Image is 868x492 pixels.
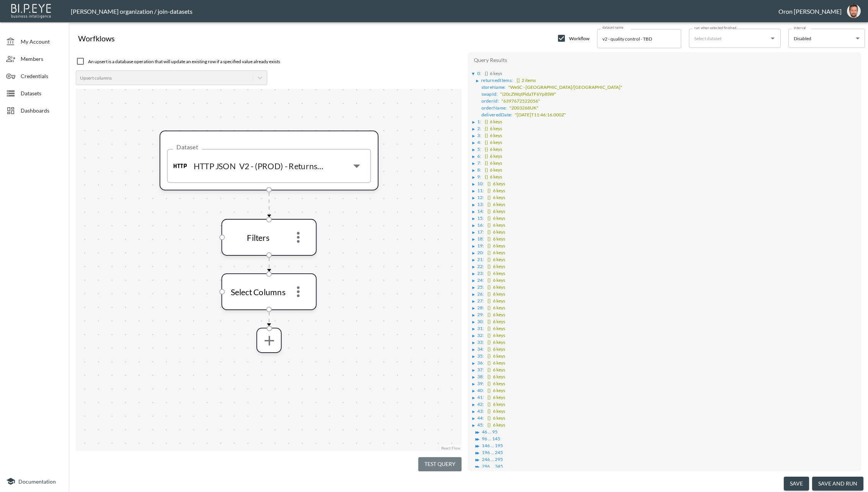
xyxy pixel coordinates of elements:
[486,284,505,290] span: 6 keys
[486,291,505,297] span: 6 keys
[486,367,505,373] span: 6 keys
[794,34,853,43] div: Disabled
[477,325,484,331] span: 31 :
[472,196,475,200] div: ▶
[767,33,778,44] button: Open
[477,360,484,366] span: 36 :
[21,72,63,80] span: Credentials
[477,332,484,338] span: 32 :
[477,408,484,414] span: 43 :
[515,112,566,118] span: "[DATE]T11:46:16.000Z"
[477,291,484,297] span: 26 :
[486,374,505,379] span: 6 keys
[472,334,475,338] div: ▶
[229,232,287,243] div: Filters
[488,195,491,200] span: {}
[477,387,484,393] span: 40 :
[488,387,491,393] span: {}
[488,284,491,290] span: {}
[488,319,491,324] span: {}
[475,444,478,448] div: ▶
[472,293,475,296] div: ▶
[472,320,475,324] div: ▶
[569,36,589,41] span: Workflow
[486,277,505,283] span: 6 keys
[509,105,538,111] span: "2003268UK"
[418,457,462,471] button: Test Query
[472,299,475,303] div: ▶
[472,448,858,455] div: 196 ... 245
[472,162,475,165] div: ▶
[477,422,484,428] span: 45 :
[488,208,491,214] span: {}
[472,361,475,365] div: ▶
[475,465,478,469] div: ▶
[486,387,505,393] span: 6 keys
[477,146,481,152] span: 5 :
[847,4,861,18] img: f7df4f0b1e237398fe25aedd0497c453
[472,441,858,448] div: 146 ... 195
[71,8,778,15] div: [PERSON_NAME] organization / join-datasets
[472,237,475,241] div: ▶
[485,153,488,159] span: {}
[508,84,622,90] span: "WeSC - [GEOGRAPHIC_DATA]/[GEOGRAPHIC_DATA]"
[441,446,460,450] a: React Flow attribution
[477,167,481,173] span: 8 :
[477,451,480,455] div: ▶
[76,52,462,66] div: An upsert is a database operation that will update an existing row if a specified value already e...
[517,77,520,83] span: []
[486,208,505,214] span: 6 keys
[488,277,491,283] span: {}
[488,367,491,373] span: {}
[486,332,505,338] span: 6 keys
[477,277,484,283] span: 24 :
[486,422,505,428] span: 6 keys
[477,346,484,352] span: 34 :
[488,325,491,331] span: {}
[488,215,491,221] span: {}
[486,222,505,228] span: 6 keys
[694,25,736,30] label: run when selected finished
[488,381,491,386] span: {}
[173,159,187,173] img: http icon
[486,381,505,386] span: 6 keys
[472,258,475,262] div: ▶
[472,230,475,234] div: ▶
[778,8,842,15] div: Oron [PERSON_NAME]
[488,401,491,407] span: {}
[477,215,484,221] span: 15 :
[486,181,505,186] span: 6 keys
[485,132,488,138] span: {}
[472,210,475,214] div: ▶
[472,265,475,269] div: ▶
[477,132,481,138] span: 3 :
[481,98,499,104] span: orderId :
[488,201,491,207] span: {}
[486,394,505,400] span: 6 keys
[486,250,505,255] span: 6 keys
[842,2,866,20] button: oron@bipeye.com
[472,403,475,407] div: ▶
[794,25,806,30] label: interval
[472,155,475,159] div: ▶
[485,160,488,166] span: {}
[477,319,484,324] span: 30 :
[472,182,475,186] div: ▶
[477,401,484,407] span: 42 :
[488,312,491,317] span: {}
[488,374,491,379] span: {}
[488,270,491,276] span: {}
[472,306,475,310] div: ▶
[472,396,475,400] div: ▶
[477,236,484,242] span: 18 :
[488,243,491,248] span: {}
[485,119,488,124] span: {}
[21,38,63,46] span: My Account
[481,91,498,97] span: swapId :
[477,126,481,131] span: 2 :
[472,382,475,386] div: ▶
[812,477,863,491] button: save and run
[477,195,484,200] span: 12 :
[477,270,484,276] span: 23 :
[477,257,484,262] span: 21 :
